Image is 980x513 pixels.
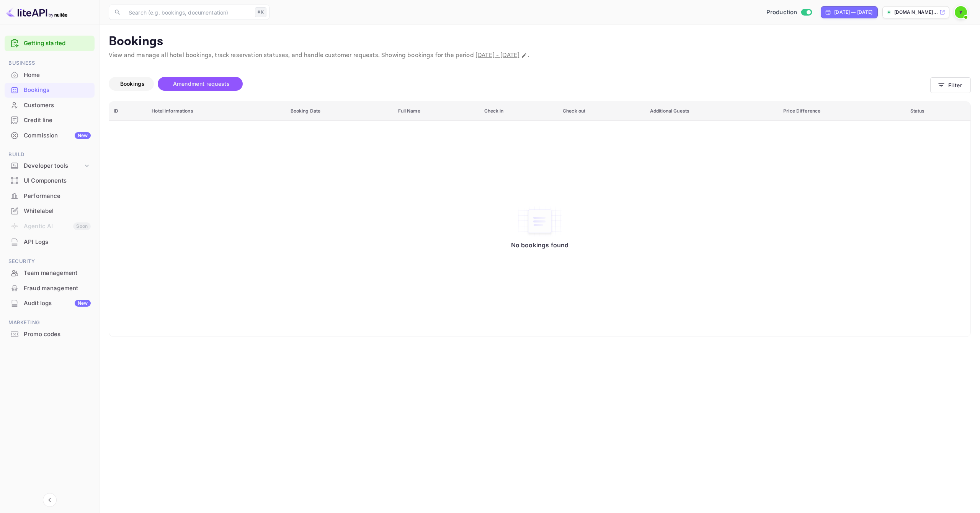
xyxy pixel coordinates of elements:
a: CommissionNew [5,128,95,142]
a: Credit line [5,113,95,127]
p: No bookings found [511,241,569,249]
div: Commission [24,131,91,140]
div: Customers [24,101,91,110]
a: Fraud management [5,281,95,295]
div: Performance [24,192,91,201]
img: LiteAPI logo [6,6,67,18]
a: Performance [5,189,95,203]
div: API Logs [5,235,95,250]
div: Fraud management [24,284,91,293]
span: Bookings [120,80,145,87]
div: Switch to Sandbox mode [763,8,815,17]
div: New [75,300,91,307]
a: Bookings [5,83,95,97]
th: Status [906,102,970,121]
th: Full Name [394,102,480,121]
div: Team management [24,269,91,278]
div: API Logs [24,238,91,247]
a: Home [5,68,95,82]
div: Performance [5,189,95,204]
div: Credit line [5,113,95,128]
div: Audit logs [24,299,91,308]
a: UI Components [5,173,95,188]
div: Home [5,68,95,83]
span: Business [5,59,95,67]
th: ID [109,102,147,121]
button: Collapse navigation [43,493,57,507]
img: Yandex [955,6,967,18]
div: Whitelabel [24,207,91,216]
span: Security [5,257,95,266]
div: Promo codes [5,327,95,342]
div: Credit line [24,116,91,125]
div: account-settings tabs [109,77,930,91]
table: booking table [109,102,970,337]
div: Team management [5,266,95,281]
div: Promo codes [24,330,91,339]
th: Check out [558,102,645,121]
div: Getting started [5,36,95,51]
a: Getting started [24,39,91,48]
span: Amendment requests [173,80,230,87]
div: New [75,132,91,139]
input: Search (e.g. bookings, documentation) [124,5,252,20]
div: Home [24,71,91,80]
div: Bookings [5,83,95,98]
img: No bookings found [517,205,563,237]
a: Audit logsNew [5,296,95,310]
div: Bookings [24,86,91,95]
div: CommissionNew [5,128,95,143]
div: Customers [5,98,95,113]
div: Whitelabel [5,204,95,219]
button: Filter [930,77,971,93]
a: API Logs [5,235,95,249]
div: UI Components [5,173,95,188]
a: Customers [5,98,95,112]
div: Audit logsNew [5,296,95,311]
th: Booking Date [286,102,394,121]
button: Change date range [520,52,528,59]
div: Developer tools [24,162,83,170]
span: Marketing [5,319,95,327]
th: Hotel informations [147,102,286,121]
span: [DATE] - [DATE] [475,51,519,59]
a: Team management [5,266,95,280]
p: View and manage all hotel bookings, track reservation statuses, and handle customer requests. Sho... [109,51,971,60]
div: Fraud management [5,281,95,296]
a: Promo codes [5,327,95,341]
div: UI Components [24,176,91,185]
span: Build [5,150,95,159]
p: Bookings [109,34,971,49]
div: Developer tools [5,159,95,173]
p: [DOMAIN_NAME]... [894,9,938,16]
a: Whitelabel [5,204,95,218]
th: Check in [480,102,559,121]
span: Production [766,8,797,17]
th: Additional Guests [645,102,779,121]
div: [DATE] — [DATE] [834,9,872,16]
div: ⌘K [255,7,266,17]
th: Price Difference [779,102,906,121]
